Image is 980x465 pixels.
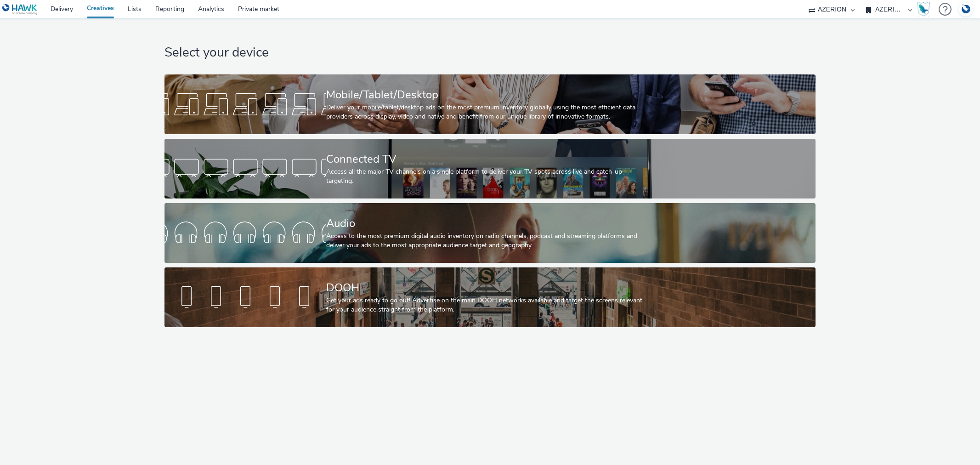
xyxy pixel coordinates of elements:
[164,203,816,263] a: AudioAccess to the most premium digital audio inventory on radio channels, podcast and streaming ...
[917,2,930,17] img: Hawk Academy
[326,280,650,296] div: DOOH
[164,139,816,198] a: Connected TVAccess all the major TV channels on a single platform to deliver your TV spots across...
[164,74,816,134] a: Mobile/Tablet/DesktopDeliver your mobile/tablet/desktop ads on the most premium inventory globall...
[917,2,934,17] a: Hawk Academy
[326,296,650,315] div: Get your ads ready to go out! Advertise on the main DOOH networks available and target the screen...
[164,44,816,62] h1: Select your device
[164,267,816,327] a: DOOHGet your ads ready to go out! Advertise on the main DOOH networks available and target the sc...
[326,87,650,103] div: Mobile/Tablet/Desktop
[326,215,650,232] div: Audio
[326,103,650,122] div: Deliver your mobile/tablet/desktop ads on the most premium inventory globally using the most effi...
[959,2,973,17] img: Account DE
[326,151,650,167] div: Connected TV
[2,4,38,15] img: undefined Logo
[326,167,650,186] div: Access all the major TV channels on a single platform to deliver your TV spots across live and ca...
[326,232,650,250] div: Access to the most premium digital audio inventory on radio channels, podcast and streaming platf...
